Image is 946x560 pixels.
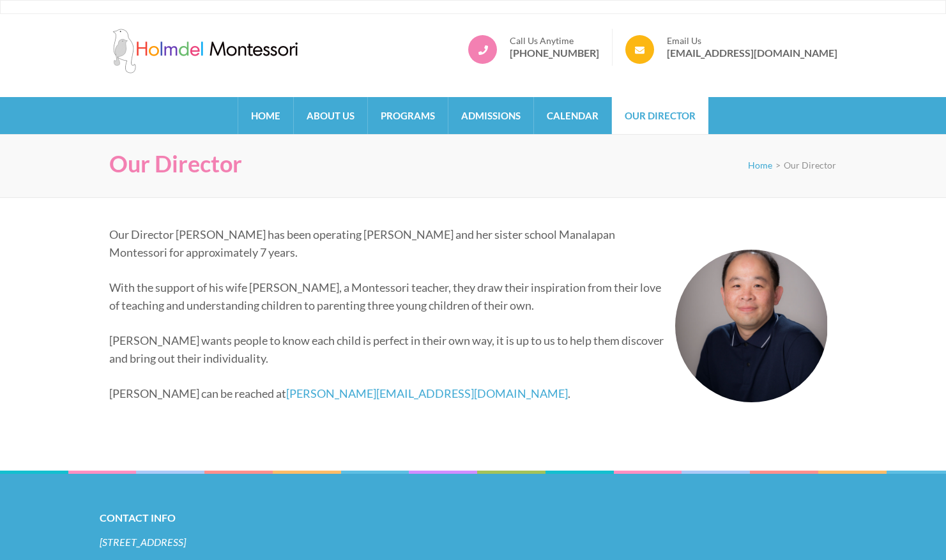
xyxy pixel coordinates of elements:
p: With the support of his wife [PERSON_NAME], a Montessori teacher, they draw their inspiration fro... [109,278,828,314]
span: Call Us Anytime [510,35,599,47]
img: Holmdel Montessori School [109,29,301,73]
a: Admissions [448,97,533,134]
a: Home [238,97,293,134]
a: [PERSON_NAME][EMAIL_ADDRESS][DOMAIN_NAME] [286,386,568,400]
a: [EMAIL_ADDRESS][DOMAIN_NAME] [667,47,837,59]
p: Our Director [PERSON_NAME] has been operating [PERSON_NAME] and her sister school Manalapan Monte... [109,225,828,261]
address: [STREET_ADDRESS] [100,535,847,549]
p: [PERSON_NAME] can be reached at . [109,384,828,402]
a: [PHONE_NUMBER] [510,47,599,59]
a: Home [748,160,772,170]
a: About Us [294,97,367,134]
h1: Our Director [109,150,242,178]
span: Email Us [667,35,837,47]
span: > [775,160,781,170]
a: Calendar [534,97,611,134]
a: Our Director [612,97,708,134]
h2: Contact Info [100,509,847,527]
p: [PERSON_NAME] wants people to know each child is perfect in their own way, it is up to us to help... [109,331,828,367]
a: Programs [368,97,448,134]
